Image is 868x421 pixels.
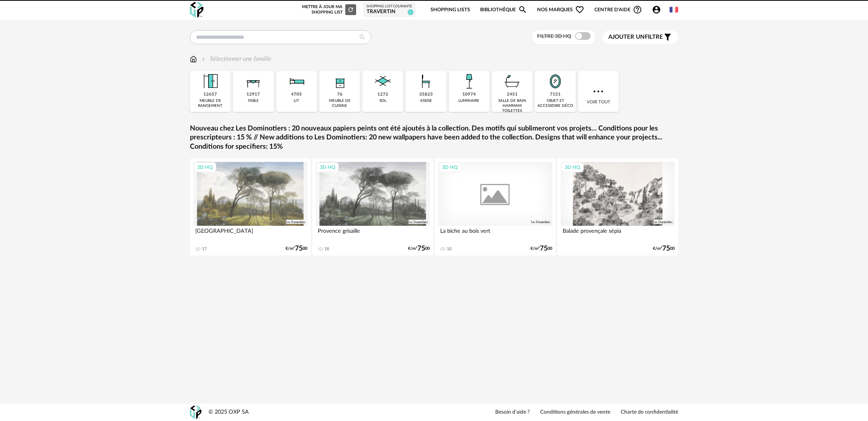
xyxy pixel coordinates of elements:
[561,226,675,241] div: Balade provençale sépia
[316,226,430,241] div: Provence grisaille
[312,158,433,256] a: 3D HQ Provence grisaille 18 €/m²7500
[439,162,461,172] div: 3D HQ
[419,92,433,98] div: 35823
[367,4,412,15] a: Shopping List courante travertin 1
[540,409,610,416] a: Conditions générales de vente
[608,34,645,40] span: Ajouter un
[190,406,201,419] img: OXP
[324,246,329,252] div: 18
[193,226,307,241] div: [GEOGRAPHIC_DATA]
[300,4,356,15] div: Mettre à jour ma Shopping List
[415,71,436,92] img: Assise.png
[462,92,476,98] div: 10974
[322,98,358,108] div: meuble de cuisine
[507,92,518,98] div: 2451
[208,409,249,416] div: © 2025 OXP SA
[408,9,413,15] span: 1
[494,98,530,113] div: salle de bain hammam toilettes
[337,92,343,98] div: 76
[294,98,299,103] div: lit
[621,409,678,416] a: Charte de confidentialité
[537,1,584,19] span: Nos marques
[417,246,425,251] span: 75
[603,31,678,44] button: Ajouter unfiltre Filter icon
[633,5,642,14] span: Help Circle Outline icon
[561,162,584,172] div: 3D HQ
[190,158,311,256] a: 3D HQ [GEOGRAPHIC_DATA] 17 €/m²7500
[438,226,552,241] div: La biche au bois vert
[347,7,354,12] span: Refresh icon
[200,71,221,92] img: Meuble%20de%20rangement.png
[190,55,197,64] img: svg+xml;base64,PHN2ZyB3aWR0aD0iMTYiIGhlaWdodD0iMTciIHZpZXdCb3g9IjAgMCAxNiAxNyIgZmlsbD0ibm9uZSIgeG...
[295,246,303,251] span: 75
[203,92,217,98] div: 12657
[192,98,228,108] div: meuble de rangement
[670,5,678,14] img: fr
[545,71,566,92] img: Miroir.png
[246,92,260,98] div: 12917
[194,162,216,172] div: 3D HQ
[447,246,451,252] div: 10
[367,9,412,15] div: travertin
[480,1,527,19] a: BibliothèqueMagnify icon
[530,246,552,251] div: €/m² 00
[575,5,584,14] span: Heart Outline icon
[420,98,432,103] div: assise
[377,92,388,98] div: 1272
[202,246,207,252] div: 17
[518,5,527,14] span: Magnify icon
[372,71,393,92] img: Sol.png
[286,71,307,92] img: Literie.png
[200,55,207,64] img: svg+xml;base64,PHN2ZyB3aWR0aD0iMTYiIGhlaWdodD0iMTYiIHZpZXdCb3g9IjAgMCAxNiAxNiIgZmlsbD0ibm9uZSIgeG...
[367,4,412,9] div: Shopping List courante
[329,71,350,92] img: Rangement.png
[652,5,665,14] span: Account Circle icon
[578,71,619,112] div: Voir tout
[190,124,678,151] a: Nouveau chez Les Dominotiers : 20 nouveaux papiers peints ont été ajoutés à la collection. Des mo...
[662,246,670,251] span: 75
[540,246,548,251] span: 75
[431,1,470,19] a: Shopping Lists
[550,92,561,98] div: 7151
[190,2,203,18] img: OXP
[652,5,661,14] span: Account Circle icon
[594,5,642,14] span: Centre d'aideHelp Circle Outline icon
[495,409,530,416] a: Besoin d'aide ?
[537,34,571,39] span: Filtre 3D HQ
[608,33,663,41] span: filtre
[458,71,479,92] img: Luminaire.png
[291,92,302,98] div: 4705
[243,71,264,92] img: Table.png
[557,158,678,256] a: 3D HQ Balade provençale sépia €/m²7500
[435,158,556,256] a: 3D HQ La biche au bois vert 10 €/m²7500
[591,84,605,98] img: more.7b13dc1.svg
[663,33,672,42] span: Filter icon
[458,98,479,103] div: luminaire
[200,55,271,64] div: Sélectionner une famille
[408,246,430,251] div: €/m² 00
[653,246,675,251] div: €/m² 00
[286,246,307,251] div: €/m² 00
[316,162,339,172] div: 3D HQ
[248,98,259,103] div: table
[537,98,573,108] div: objet et accessoire déco
[502,71,523,92] img: Salle%20de%20bain.png
[379,98,386,103] div: sol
